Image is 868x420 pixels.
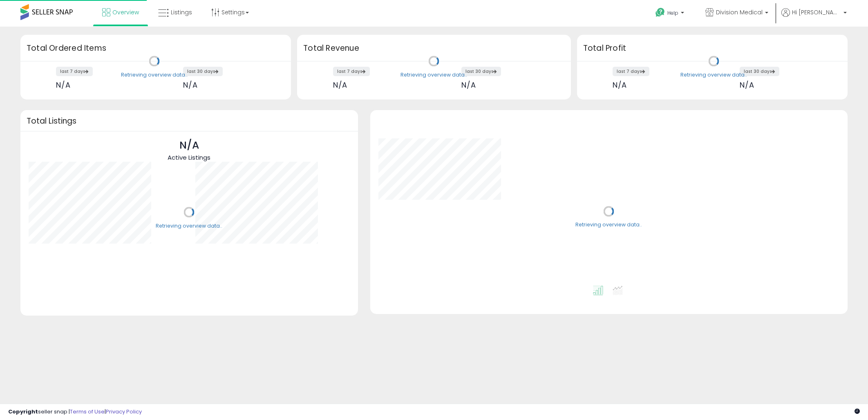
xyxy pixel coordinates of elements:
span: Overview [112,8,139,16]
span: Listings [171,8,192,16]
span: Help [667,9,678,16]
span: Hi [PERSON_NAME] [792,8,841,16]
a: Help [649,1,692,27]
div: Retrieving overview data.. [121,71,188,79]
div: Retrieving overview data.. [575,221,642,229]
a: Hi [PERSON_NAME] [781,8,847,27]
span: Division Medical [716,8,763,16]
div: Retrieving overview data.. [156,222,222,230]
div: Retrieving overview data.. [680,71,747,79]
div: Retrieving overview data.. [400,71,467,79]
i: Get Help [655,7,665,18]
